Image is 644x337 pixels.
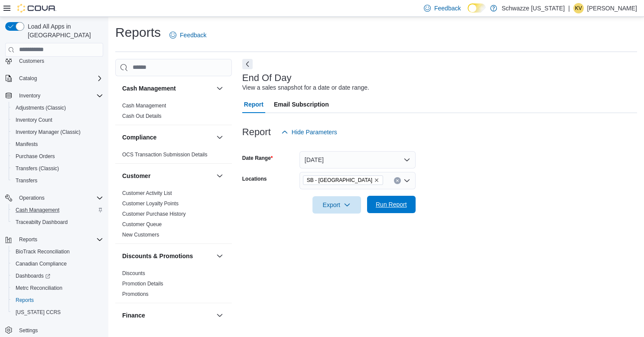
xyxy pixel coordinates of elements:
a: Feedback [166,26,210,44]
span: Customers [16,55,103,66]
button: [US_STATE] CCRS [9,306,107,318]
span: Customer Activity List [122,190,172,197]
span: Run Report [376,200,407,209]
span: Adjustments (Classic) [16,104,66,111]
span: Inventory Count [12,115,103,125]
span: Inventory Count [16,117,52,123]
button: Open list of options [403,177,410,184]
span: Reports [16,234,103,245]
a: Dashboards [12,271,54,281]
a: Manifests [12,139,41,149]
button: BioTrack Reconciliation [9,246,107,258]
span: Operations [19,194,45,201]
button: Remove SB - Garden City from selection in this group [374,178,379,183]
img: Cova [17,4,56,13]
span: Inventory [16,91,103,101]
span: Inventory Manager (Classic) [16,129,81,136]
button: Customer [122,172,213,180]
a: Purchase Orders [12,151,59,162]
h1: Reports [115,24,161,41]
span: Transfers (Classic) [12,163,103,174]
span: Transfers [12,175,103,186]
h3: Cash Management [122,84,176,93]
span: Feedback [180,31,206,39]
span: Purchase Orders [16,153,55,160]
button: Cash Management [215,83,225,94]
span: Catalog [19,75,37,82]
h3: Discounts & Promotions [122,252,193,260]
span: Transfers [16,177,37,184]
a: Settings [16,325,41,336]
a: Customer Loyalty Points [122,201,179,207]
button: Hide Parameters [278,123,341,141]
button: Inventory [16,91,44,101]
div: Customer [115,188,232,243]
div: Kristine Valdez [573,3,584,13]
a: Inventory Count [12,115,56,125]
button: Transfers (Classic) [9,162,107,175]
span: Customers [19,58,44,65]
div: Compliance [115,149,232,163]
button: Manifests [9,138,107,150]
span: BioTrack Reconciliation [16,248,70,255]
a: Transfers (Classic) [12,163,62,174]
span: Washington CCRS [12,307,103,318]
a: Canadian Compliance [12,259,70,269]
span: SB - Garden City [303,175,383,185]
span: KV [575,3,582,13]
span: Settings [16,324,103,335]
button: Canadian Compliance [9,258,107,270]
span: Hide Parameters [292,128,337,136]
a: Inventory Manager (Classic) [12,127,84,137]
a: Adjustments (Classic) [12,103,69,113]
button: Compliance [215,132,225,143]
h3: Compliance [122,133,156,142]
button: Inventory Manager (Classic) [9,126,107,138]
span: Promotion Details [122,280,163,287]
span: Traceabilty Dashboard [16,219,68,226]
label: Locations [242,175,267,182]
a: [US_STATE] CCRS [12,307,64,318]
div: Cash Management [115,100,232,125]
button: Compliance [122,133,213,142]
span: Transfers (Classic) [16,165,59,172]
button: Cash Management [9,204,107,216]
button: Clear input [394,177,401,184]
a: BioTrack Reconciliation [12,246,73,257]
span: Cash Management [12,205,103,215]
span: OCS Transaction Submission Details [122,151,208,158]
span: Canadian Compliance [12,259,103,269]
button: Purchase Orders [9,150,107,162]
span: Manifests [12,139,103,149]
input: Dark Mode [468,3,486,13]
span: Customer Purchase History [122,211,186,217]
a: Promotion Details [122,281,163,287]
button: Transfers [9,175,107,187]
p: [PERSON_NAME] [587,3,637,13]
span: Operations [16,193,103,203]
button: Reports [2,233,107,246]
span: Load All Apps in [GEOGRAPHIC_DATA] [24,22,103,39]
button: Export [312,196,361,214]
button: Catalog [16,73,40,84]
a: Metrc Reconciliation [12,283,66,293]
span: Customer Loyalty Points [122,200,179,207]
button: Finance [122,311,213,320]
p: Schwazze [US_STATE] [501,3,565,13]
button: Next [242,59,253,69]
span: Settings [19,327,38,334]
a: Discounts [122,270,145,276]
span: Email Subscription [274,96,329,113]
a: Customer Purchase History [122,211,186,217]
span: Reports [19,236,37,243]
span: Purchase Orders [12,151,103,162]
button: Run Report [367,196,416,213]
button: Traceabilty Dashboard [9,216,107,228]
button: Reports [16,234,41,245]
div: View a sales snapshot for a date or date range. [242,83,369,92]
a: OCS Transaction Submission Details [122,152,208,158]
span: Cash Out Details [122,113,162,120]
a: Cash Out Details [122,113,162,119]
h3: Report [242,127,271,137]
a: Promotions [122,291,149,297]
